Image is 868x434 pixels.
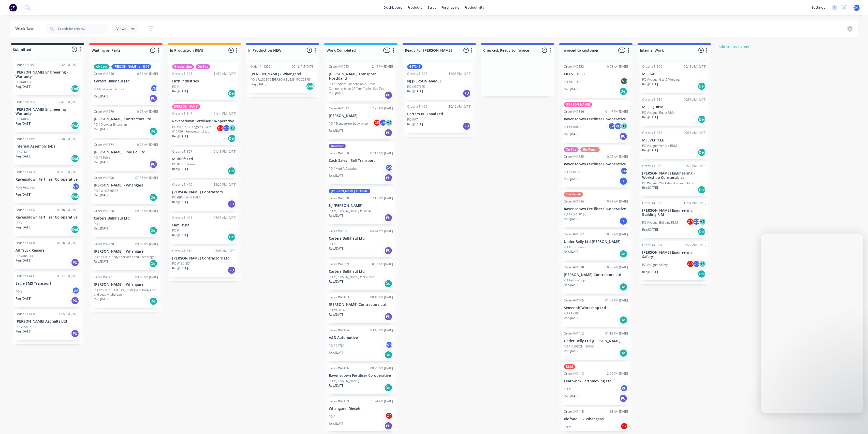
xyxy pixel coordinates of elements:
p: [PERSON_NAME] Contractors Ltd [172,256,236,261]
div: Del [71,85,79,93]
p: PO #40951 [16,80,31,84]
div: [PERSON_NAME] [172,104,200,109]
div: Order #41434 [16,241,36,245]
p: Req. [DATE] [642,227,658,232]
div: Order #40951 [16,63,36,67]
p: Req. [DATE] [16,84,31,89]
p: PO #409613 Progress Claim 410759 - Remainder of job [172,125,216,134]
div: I [619,177,627,185]
div: JM [608,122,616,130]
div: Order #41400 [172,182,192,187]
div: Order #4124312:44 PM [DATE][PERSON_NAME] Transport NorthlandPO #Replace Suspension & Brake Compon... [327,62,395,102]
div: 07:33 AM [DATE] [214,215,236,220]
div: Del [149,127,157,135]
div: 10:25 AM [DATE] [605,64,628,69]
p: Req. [DATE] [172,167,188,171]
p: [PERSON_NAME] Contractors Ltd [94,117,158,121]
p: Req. [DATE] [329,173,345,178]
div: PU [384,129,392,137]
p: MELVEHICLE [642,138,706,142]
div: Silo RepairOrder #4138610:28 AM [DATE]Ravensdown Fertiliser Co-operativePO #PO 410196Req.[DATE]I [562,190,630,227]
div: PU [463,89,471,97]
p: Req. [DATE] [642,148,658,153]
div: 12:42 PM [DATE] [57,63,80,67]
div: Del [149,259,157,268]
div: + 5 [699,260,706,268]
div: Del [619,87,627,95]
p: PO #Modify Drawbar [329,166,358,171]
p: Req. [DATE] [564,217,580,221]
p: MELGAS [642,72,706,76]
p: [PERSON_NAME] - Whangarei [94,249,158,254]
p: Under Belly Ltd [PERSON_NAME] [564,240,628,244]
div: [PERSON_NAME] # U854COrder #4137812:11 PM [DATE]NJ [PERSON_NAME]PO #[PERSON_NAME] # U854CReq.[DAT... [327,187,395,224]
div: [PERSON_NAME] # U854C [329,189,370,193]
div: Order #41430 [94,242,114,246]
p: PO ##1 616 Body Lock and Load Anchorage [94,255,154,259]
p: PO #August Gas & Welding [642,77,680,82]
div: Order #41410 [172,249,192,253]
div: Order #4142609:38 AM [DATE]Carters Bulkhaul LtdPO #Req.[DATE]Del [92,207,160,237]
p: [PERSON_NAME] Engineering - Warranty [16,70,80,79]
p: Req. [DATE] [94,259,110,264]
div: Order #41342 [329,106,349,111]
div: Order #4134212:27 PM [DATE][PERSON_NAME]PO #Transporter body swapCRJM+2Req.[DATE]PU [327,104,395,139]
div: 08:08 AM [DATE] [214,249,236,253]
div: Order #4139701:15 PM [DATE]Multilift LtdPO #12 x BeamsReq.[DATE]Del [170,147,238,178]
div: DrawbarOrder #4132007:17 AM [DATE]Cash Sales - Bell TransportPO #Modify DrawbarCGReq.[DATE]PU [327,142,395,184]
div: 12:11 PM [DATE] [370,196,393,200]
p: PO # [329,242,336,246]
div: 10:04 AM [DATE] [135,109,158,114]
p: [PERSON_NAME] [329,114,393,118]
div: Order #41346 [94,71,114,76]
div: 08:26 AM [DATE] [57,241,80,245]
div: + 3 [229,124,236,132]
p: Req. [DATE] [16,258,31,263]
div: CR [686,218,694,225]
div: Order #41377 [407,71,427,76]
p: [PERSON_NAME] Engineering - Building R M [642,208,706,217]
div: Order #4139104:44 PM [DATE]Carters Bulkhaul LtdPO #Req.[DATE]PU [327,227,395,257]
p: PO #SM32 [16,150,30,154]
p: PO #FUSO 510 [PERSON_NAME] PO 825751 [251,77,312,82]
p: Ravensdown Fertiliser Co-operative [172,119,236,123]
a: dashboard [381,4,405,11]
div: PU [228,200,236,208]
div: [PERSON_NAME]Order #4135601:47 PM [DATE]Ravensdown Fertiliser Co-operativePO #410879JMRH+1Req.[DA... [562,100,630,143]
div: CR [373,119,381,126]
p: Req. [DATE] [94,193,110,198]
div: Del [149,226,157,235]
div: Del [698,228,706,236]
div: Order #41414 [16,170,36,174]
div: 01:14 PM [DATE] [214,111,236,116]
div: Grease LineOn SiteOrder #4130811:59 AM [DATE]Firth IndustriesPO #Req.[DATE]Del [170,62,238,100]
div: CG [385,164,393,171]
div: Grease Line [172,64,194,69]
div: Order #41374 [94,142,114,147]
div: Order #41237 [251,64,271,69]
div: 10:32 AM [DATE] [135,71,158,76]
div: Order #41347 [172,111,192,116]
div: Del [71,225,79,234]
div: 09:29 AM [DATE] [135,242,158,246]
div: Order #4143009:29 AM [DATE][PERSON_NAME] - WhangareiPO ##1 616 Body Lock and Load AnchorageReq.[D... [92,240,160,270]
p: Ravensdown Fertiliser Co-operative [16,177,80,182]
p: Internal Assembly Jobs [16,144,80,149]
div: 12:48 PM [DATE] [57,137,80,141]
div: Order #41383 [642,201,662,205]
div: Order #41426 [94,209,114,213]
p: Req. [DATE] [329,213,345,218]
div: Del [698,148,706,156]
div: GST845 [407,64,422,69]
p: Req. [DATE] [564,250,580,254]
div: Order #41381 [642,131,662,135]
div: PU [384,91,392,99]
div: 07:33 AM [DATE] [135,176,158,180]
p: Req. [DATE] [94,226,110,231]
div: Del [71,193,79,201]
p: Req. [DATE] [642,115,658,120]
p: PO #40972 [16,117,31,121]
p: Req. [DATE] [16,121,31,126]
p: PO #12 x Beams [172,162,195,167]
div: 01:47 PM [DATE] [605,109,628,114]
